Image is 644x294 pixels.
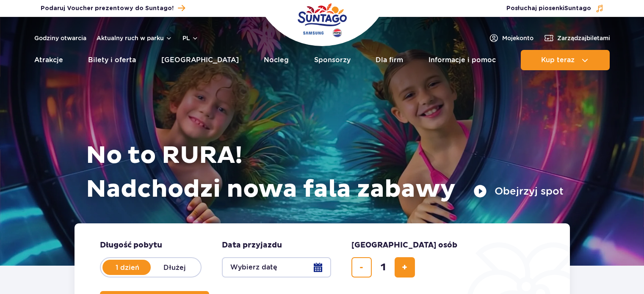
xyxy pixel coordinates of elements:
a: Podaruj Voucher prezentowy do Suntago! [41,3,185,14]
span: [GEOGRAPHIC_DATA] osób [351,240,457,250]
button: Posłuchaj piosenkiSuntago [506,4,604,13]
a: Mojekonto [489,33,533,43]
a: Sponsorzy [314,50,351,70]
button: dodaj bilet [395,257,415,278]
a: Dla firm [376,50,403,70]
span: Data przyjazdu [222,240,282,250]
a: Bilety i oferta [88,50,136,70]
a: Informacje i pomoc [428,50,496,70]
button: Wybierz datę [222,257,331,278]
a: Zarządzajbiletami [544,33,610,43]
a: Godziny otwarcia [34,34,86,42]
button: pl [182,34,199,42]
button: Kup teraz [521,50,610,70]
span: Zarządzaj biletami [557,34,610,42]
button: Aktualny ruch w parku [97,35,172,41]
a: [GEOGRAPHIC_DATA] [161,50,239,70]
span: Moje konto [502,34,533,42]
a: Nocleg [264,50,289,70]
button: Obejrzyj spot [473,184,564,198]
h1: No to RURA! Nadchodzi nowa fala zabawy [86,139,564,206]
span: Długość pobytu [100,240,162,250]
label: Dłużej [151,258,199,276]
span: Suntago [564,5,591,11]
label: 1 dzień [103,258,152,276]
span: Posłuchaj piosenki [506,4,591,13]
a: Atrakcje [34,50,63,70]
button: usuń bilet [351,257,372,278]
span: Kup teraz [541,56,575,64]
span: Podaruj Voucher prezentowy do Suntago! [41,4,174,13]
input: liczba biletów [373,257,393,278]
